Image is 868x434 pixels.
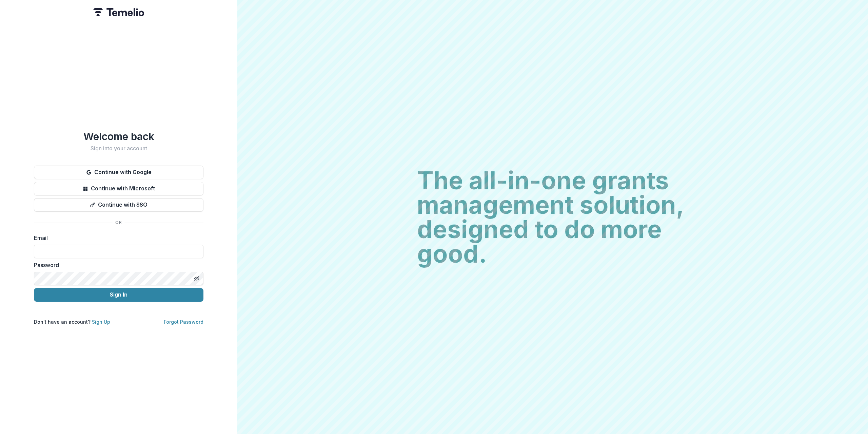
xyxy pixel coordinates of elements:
[34,130,203,143] h1: Welcome back
[34,198,203,212] button: Continue with SSO
[34,145,203,152] h2: Sign into your account
[34,318,110,325] p: Don't have an account?
[34,234,199,242] label: Email
[34,261,199,269] label: Password
[93,8,144,16] img: Temelio
[191,273,202,284] button: Toggle password visibility
[164,319,203,325] a: Forgot Password
[34,288,203,302] button: Sign In
[92,319,110,325] a: Sign Up
[34,182,203,195] button: Continue with Microsoft
[34,166,203,179] button: Continue with Google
